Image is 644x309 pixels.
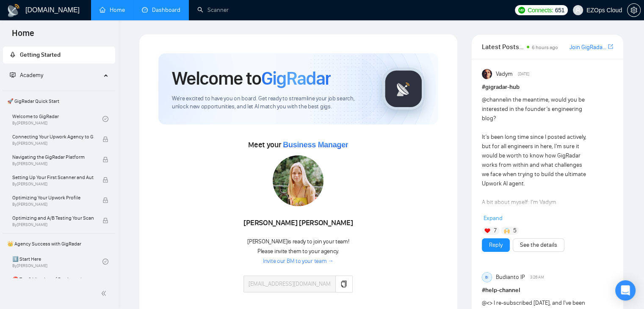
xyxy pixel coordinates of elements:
[520,240,557,250] a: See the details
[12,222,94,227] span: By [PERSON_NAME]
[482,96,507,103] span: @channel
[627,7,641,14] a: setting
[484,228,490,234] img: ❤️
[7,4,20,17] img: logo
[489,240,503,250] a: Reply
[273,155,323,206] img: 1686179443565-78.jpg
[20,51,61,58] span: Getting Started
[247,238,349,245] span: [PERSON_NAME] is ready to join your team!
[102,157,108,163] span: lock
[12,153,94,161] span: Navigating the GigRadar Platform
[484,215,503,222] span: Expand
[12,141,94,146] span: By [PERSON_NAME]
[608,43,613,51] a: export
[20,72,43,79] span: Academy
[263,257,334,265] a: Invite our BM to your team →
[10,72,43,79] span: Academy
[608,43,613,50] span: export
[482,69,492,79] img: Vadym
[482,41,524,52] span: Latest Posts from the GigRadar Community
[12,214,94,222] span: Optimizing and A/B Testing Your Scanner for Better Results
[102,259,108,265] span: check-circle
[555,6,564,15] span: 651
[172,67,331,90] h1: Welcome to
[12,182,94,187] span: By [PERSON_NAME]
[172,95,369,111] span: We're excited to have you on board. Get ready to streamline your job search, unlock new opportuni...
[627,7,640,14] span: setting
[12,132,94,141] span: Connecting Your Upwork Agency to GigRadar
[482,273,492,282] div: BI
[101,289,109,298] span: double-left
[12,161,94,166] span: By [PERSON_NAME]
[518,70,529,78] span: [DATE]
[100,6,125,14] a: homeHome
[569,43,606,52] a: Join GigRadar Slack Community
[3,47,115,63] li: Getting Started
[5,27,41,45] span: Home
[528,6,553,15] span: Connects:
[615,280,636,301] div: Open Intercom Messenger
[197,6,229,14] a: searchScanner
[102,197,108,203] span: lock
[102,177,108,183] span: lock
[12,110,102,128] a: Welcome to GigRadarBy[PERSON_NAME]
[257,248,339,255] span: Please invite them to your agency.
[530,273,544,281] span: 3:26 AM
[482,238,510,252] button: Reply
[335,276,353,292] button: copy
[102,116,108,122] span: check-circle
[12,202,94,207] span: By [PERSON_NAME]
[12,252,102,271] a: 1️⃣ Start HereBy[PERSON_NAME]
[4,93,114,110] span: 🚀 GigRadar Quick Start
[102,136,108,142] span: lock
[340,281,347,287] span: copy
[283,141,348,149] span: Business Manager
[261,67,331,90] span: GigRadar
[10,72,16,78] span: fund-projection-screen
[4,235,114,252] span: 👑 Agency Success with GigRadar
[513,238,564,252] button: See the details
[482,286,613,295] h1: # help-channel
[10,52,16,58] span: rocket
[532,44,558,50] span: 6 hours ago
[12,275,94,284] span: ⛔ Top 3 Mistakes of Pro Agencies
[102,218,108,223] span: lock
[504,228,510,234] img: 🙌
[627,3,641,17] button: setting
[494,226,497,235] span: 7
[495,273,525,282] span: Budianto IP
[12,193,94,202] span: Optimizing Your Upwork Profile
[382,68,425,110] img: gigradar-logo.png
[575,7,581,13] span: user
[142,6,180,14] a: dashboardDashboard
[495,69,512,79] span: Vadym
[518,7,525,14] img: upwork-logo.png
[12,173,94,182] span: Setting Up Your First Scanner and Auto-Bidder
[482,83,613,92] h1: # gigradar-hub
[513,226,516,235] span: 5
[248,140,348,149] span: Meet your
[243,216,353,230] div: [PERSON_NAME] [PERSON_NAME]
